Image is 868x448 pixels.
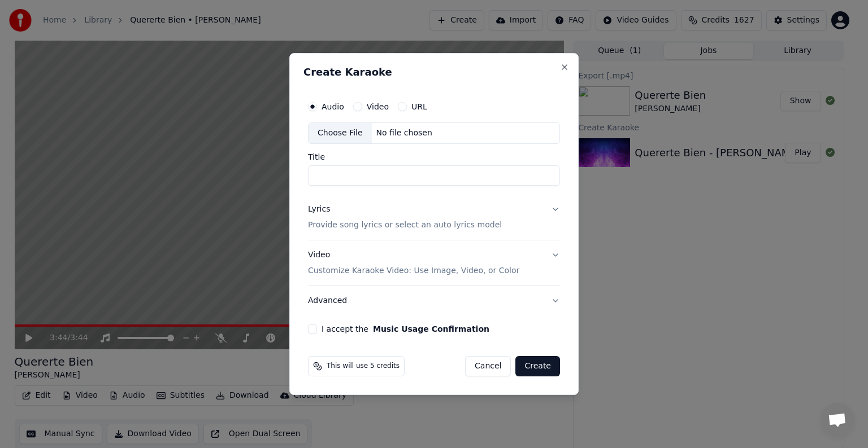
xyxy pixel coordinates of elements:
div: No file chosen [372,128,437,139]
div: Lyrics [308,204,330,215]
button: Cancel [465,356,511,376]
span: This will use 5 credits [327,362,400,371]
label: Video [367,103,389,111]
p: Customize Karaoke Video: Use Image, Video, or Color [308,265,519,276]
button: LyricsProvide song lyrics or select an auto lyrics model [308,195,560,240]
div: Video [308,249,519,276]
label: URL [411,103,427,111]
button: Create [515,356,560,376]
button: Advanced [308,286,560,315]
button: I accept the [373,325,489,333]
p: Provide song lyrics or select an auto lyrics model [308,219,502,231]
button: VideoCustomize Karaoke Video: Use Image, Video, or Color [308,240,560,286]
div: Choose File [309,123,372,143]
label: Title [308,153,560,161]
h2: Create Karaoke [303,67,565,77]
label: I accept the [322,325,489,333]
label: Audio [322,103,344,111]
